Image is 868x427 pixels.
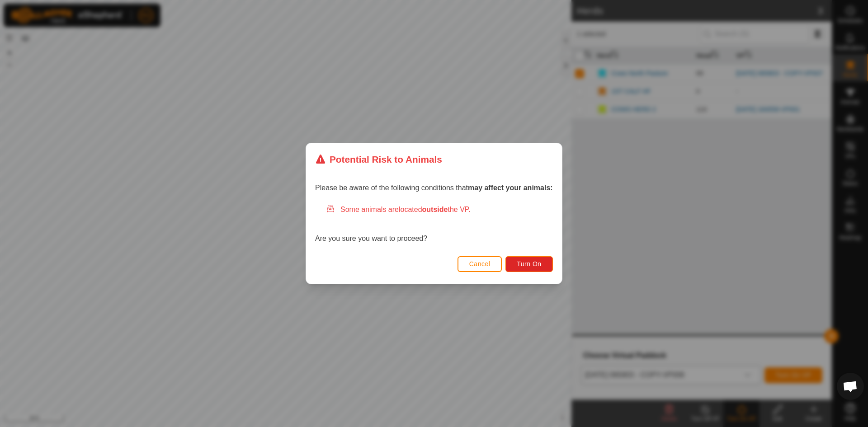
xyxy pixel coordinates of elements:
button: Cancel [458,256,502,272]
strong: may affect your animals: [468,184,553,192]
div: Some animals are [326,204,553,215]
span: Cancel [469,260,491,267]
span: Please be aware of the following conditions that [315,184,553,192]
a: Open chat [837,373,864,400]
div: Potential Risk to Animals [315,152,442,166]
span: located the VP. [399,206,471,213]
div: Are you sure you want to proceed? [315,204,553,244]
strong: outside [422,206,448,213]
button: Turn On [506,256,553,272]
span: Turn On [517,260,542,267]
